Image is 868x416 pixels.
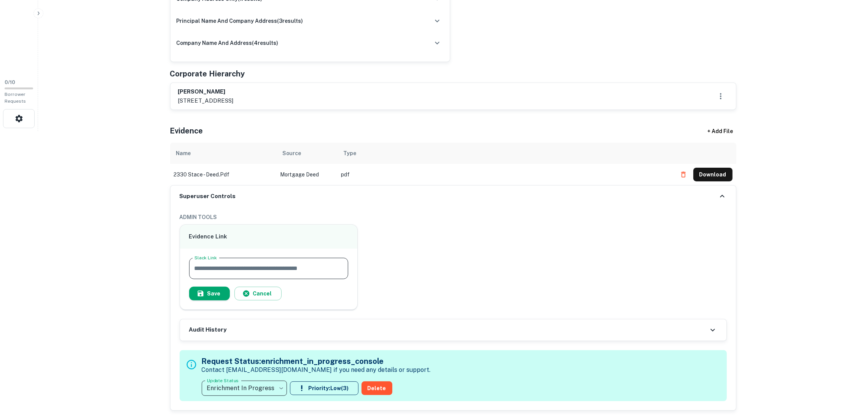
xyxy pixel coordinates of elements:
[830,355,868,392] iframe: Chat Widget
[170,164,277,185] td: 2330 stace - deed.pdf
[170,68,245,79] h5: Corporate Hierarchy
[344,149,357,158] div: Type
[338,164,673,185] td: pdf
[177,39,279,47] h6: company name and address ( 4 results)
[207,377,239,384] label: Update Status
[290,381,358,395] button: Priority:Low(3)
[5,92,26,104] span: Borrower Requests
[693,168,733,181] button: Download
[5,79,15,85] span: 0 / 10
[180,213,727,221] h6: ADMIN TOOLS
[338,143,673,164] th: Type
[178,87,234,96] h6: [PERSON_NAME]
[178,96,234,105] p: [STREET_ADDRESS]
[277,143,338,164] th: Source
[189,232,349,241] h6: Evidence Link
[234,287,282,300] button: Cancel
[170,125,203,137] h5: Evidence
[202,378,287,399] div: Enrichment In Progress
[277,164,338,185] td: Mortgage Deed
[202,365,431,375] p: Contact [EMAIL_ADDRESS][DOMAIN_NAME] if you need any details or support.
[176,149,191,158] div: Name
[170,143,277,164] th: Name
[194,254,217,261] label: Slack Link
[677,168,690,181] button: Delete file
[202,356,431,367] h5: Request Status: enrichment_in_progress_console
[170,143,736,185] div: scrollable content
[180,192,236,201] h6: Superuser Controls
[694,124,747,138] div: + Add File
[177,17,303,25] h6: principal name and company address ( 3 results)
[362,381,392,395] button: Delete
[189,325,227,334] h6: Audit History
[189,287,230,300] button: Save
[283,149,301,158] div: Source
